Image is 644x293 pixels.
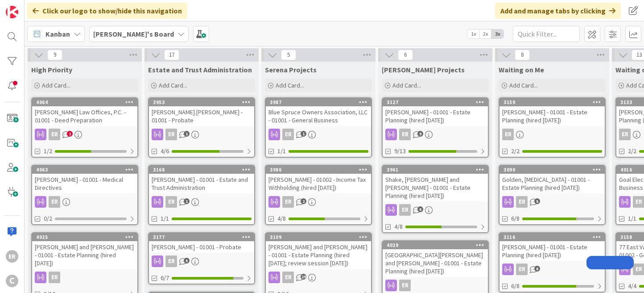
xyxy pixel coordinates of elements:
div: ER [266,272,371,283]
div: ER [49,196,60,208]
div: [PERSON_NAME] - 01001 - Estate Planning (hired [DATE]) [500,106,605,126]
span: 1/1 [277,146,286,156]
div: 3159 [500,98,605,106]
span: Add Card... [509,81,538,89]
div: 4064 [36,99,137,105]
div: 4029[GEOGRAPHIC_DATA][PERSON_NAME] and [PERSON_NAME] - 01001 - Estate Planning (hired [DATE]) [383,241,488,277]
span: 6/7 [161,273,169,283]
div: Click our logo to show/hide this navigation [27,3,187,19]
div: ER [383,280,488,291]
div: ER [266,196,371,208]
div: 3090Golden, [MEDICAL_DATA] - 01001 - Estate Planning (hired [DATE]) [500,166,605,193]
span: 0/2 [44,214,52,223]
span: Estate and Trust Administration [148,65,252,74]
div: 4029 [387,242,488,248]
div: ER [399,204,411,216]
div: 3986 [270,167,371,173]
div: [PERSON_NAME] - 01001 - Estate Planning (hired [DATE]) [500,241,605,261]
div: 3177 [149,233,254,241]
div: ER [282,129,294,140]
div: 3177[PERSON_NAME] - 01001 - Probate [149,233,254,253]
div: ER [500,129,605,140]
div: ER [383,204,488,216]
span: 2/2 [628,146,636,156]
div: 3986[PERSON_NAME] - 01002 - Income Tax Withholding (hired [DATE]) [266,166,371,193]
span: 1/2 [44,146,52,156]
span: 19 [301,274,306,280]
div: ER [149,255,254,267]
div: ER [165,196,177,208]
a: 3177[PERSON_NAME] - 01001 - ProbateER6/7 [148,232,255,285]
span: 4/4 [628,281,636,291]
span: Add Card... [42,81,70,89]
div: [PERSON_NAME] Law Offices, P.C. - 01001 - Deed Preparation [32,106,137,126]
div: 4063[PERSON_NAME] - 01001 - Medical Directives [32,166,137,193]
a: 4063[PERSON_NAME] - 01001 - Medical DirectivesER0/2 [31,165,138,225]
div: [PERSON_NAME] - 01001 - Medical Directives [32,174,137,193]
a: 3961Shake, [PERSON_NAME] and [PERSON_NAME] - 01001 - Estate Planning (hired [DATE])ER4/8 [382,165,489,233]
div: 3177 [153,234,254,240]
span: 3x [491,29,504,38]
div: 3953 [149,98,254,106]
div: ER [6,250,18,263]
span: 6 [534,266,540,272]
div: ER [502,129,514,140]
a: 3953[PERSON_NAME].[PERSON_NAME] - 01001 - ProbateER4/6 [148,97,255,158]
span: 4/8 [277,214,286,223]
div: ER [516,264,528,275]
input: Quick Filter... [513,26,580,42]
a: 3116[PERSON_NAME] - 01001 - Estate Planning (hired [DATE])ER6/8 [499,232,606,293]
span: 1/1 [628,214,636,223]
div: ER [500,196,605,208]
span: 2 [301,198,306,204]
span: 2/2 [511,146,520,156]
div: 3116[PERSON_NAME] - 01001 - Estate Planning (hired [DATE]) [500,233,605,261]
div: ER [165,129,177,140]
span: 6 [417,206,423,212]
span: 4/8 [394,222,403,231]
img: Visit kanbanzone.com [6,6,18,18]
span: Ryan Projects [382,65,465,74]
div: [GEOGRAPHIC_DATA][PERSON_NAME] and [PERSON_NAME] - 01001 - Estate Planning (hired [DATE]) [383,249,488,277]
div: 3159[PERSON_NAME] - 01001 - Estate Planning (hired [DATE]) [500,98,605,126]
span: 6/8 [511,214,520,223]
div: 3090 [500,166,605,174]
div: 4029 [383,241,488,249]
div: ER [399,280,411,291]
a: 3090Golden, [MEDICAL_DATA] - 01001 - Estate Planning (hired [DATE])ER6/8 [499,165,606,225]
div: [PERSON_NAME].[PERSON_NAME] - 01001 - Probate [149,106,254,126]
div: 3986 [266,166,371,174]
span: 9/13 [394,146,406,156]
div: 4025 [36,234,137,240]
span: 9 [417,131,423,137]
div: 4064 [32,98,137,106]
span: 1 [184,198,190,204]
div: Golden, [MEDICAL_DATA] - 01001 - Estate Planning (hired [DATE]) [500,174,605,193]
div: 3116 [500,233,605,241]
span: 5 [184,258,190,264]
div: 3987Blue Spruce Owners Association, LLC - 01001 - General Business [266,98,371,126]
div: 3961 [387,167,488,173]
div: ER [49,272,60,283]
div: 3961 [383,166,488,174]
span: Add Card... [159,81,187,89]
span: 6/8 [511,281,520,291]
span: 4/6 [161,146,169,156]
span: High Priority [31,65,72,74]
div: 3168[PERSON_NAME] - 01001 - Estate and Trust Administration [149,166,254,193]
div: ER [149,196,254,208]
div: 3953 [153,99,254,105]
div: 3987 [266,98,371,106]
div: 3127 [387,99,488,105]
a: 3987Blue Spruce Owners Association, LLC - 01001 - General BusinessER1/1 [265,97,372,158]
span: 2x [479,29,491,38]
div: ER [282,272,294,283]
span: Kanban [45,29,70,39]
div: 3109[PERSON_NAME] and [PERSON_NAME] - 01001 - Estate Planning (hired [DATE]; review session [DATE]) [266,233,371,269]
div: 3127[PERSON_NAME] - 01001 - Estate Planning (hired [DATE]) [383,98,488,126]
div: 3116 [504,234,605,240]
span: 6 [398,50,413,60]
div: ER [383,129,488,140]
div: 4063 [32,166,137,174]
div: 4025[PERSON_NAME] and [PERSON_NAME] - 01001 - Estate Planning (hired [DATE]) [32,233,137,269]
